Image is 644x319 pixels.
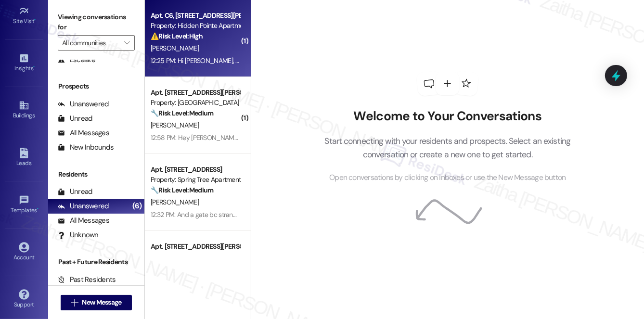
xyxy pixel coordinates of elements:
[58,187,92,197] div: Unread
[58,10,135,35] label: Viewing conversations for
[5,50,43,76] a: Insights •
[151,11,240,21] div: Apt. C6, [STREET_ADDRESS][PERSON_NAME]
[48,257,144,267] div: Past + Future Residents
[151,98,240,108] div: Property: [GEOGRAPHIC_DATA]
[61,295,132,310] button: New Message
[151,109,213,117] strong: 🔧 Risk Level: Medium
[310,109,585,124] h2: Welcome to Your Conversations
[58,216,109,226] div: All Messages
[48,169,144,179] div: Residents
[58,275,116,285] div: Past Residents
[58,201,109,211] div: Unanswered
[58,128,109,138] div: All Messages
[58,99,109,109] div: Unanswered
[151,121,199,129] span: [PERSON_NAME]
[58,114,92,124] div: Unread
[151,32,203,40] strong: ⚠️ Risk Level: High
[329,172,566,184] span: Open conversations by clicking on inboxes or use the New Message button
[310,134,585,162] p: Start connecting with your residents and prospects. Select an existing conversation or create a n...
[58,230,99,240] div: Unknown
[151,21,240,31] div: Property: Hidden Pointe Apartments
[151,56,548,65] div: 12:25 PM: Hi [PERSON_NAME], Nice meeting you. I meant to call the office this morning. My water w...
[5,192,43,218] a: Templates •
[58,55,95,65] div: Escalate
[58,142,114,153] div: New Inbounds
[130,199,144,214] div: (6)
[82,297,121,307] span: New Message
[5,239,43,265] a: Account
[151,175,240,185] div: Property: Spring Tree Apartments
[5,145,43,171] a: Leads
[151,210,361,219] div: 12:32 PM: And a gate bc stranger people come at night and sit by my home
[151,242,240,252] div: Apt. [STREET_ADDRESS][PERSON_NAME]
[48,81,144,91] div: Prospects
[151,186,213,194] strong: 🔧 Risk Level: Medium
[151,165,240,175] div: Apt. [STREET_ADDRESS]
[33,64,35,70] span: •
[124,39,129,47] i: 
[5,97,43,123] a: Buildings
[151,88,240,98] div: Apt. [STREET_ADDRESS][PERSON_NAME]
[5,3,43,29] a: Site Visit •
[5,286,43,312] a: Support
[62,35,119,51] input: All communities
[71,299,78,306] i: 
[37,205,39,212] span: •
[151,44,199,52] span: [PERSON_NAME]
[35,16,36,23] span: •
[151,198,199,206] span: [PERSON_NAME]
